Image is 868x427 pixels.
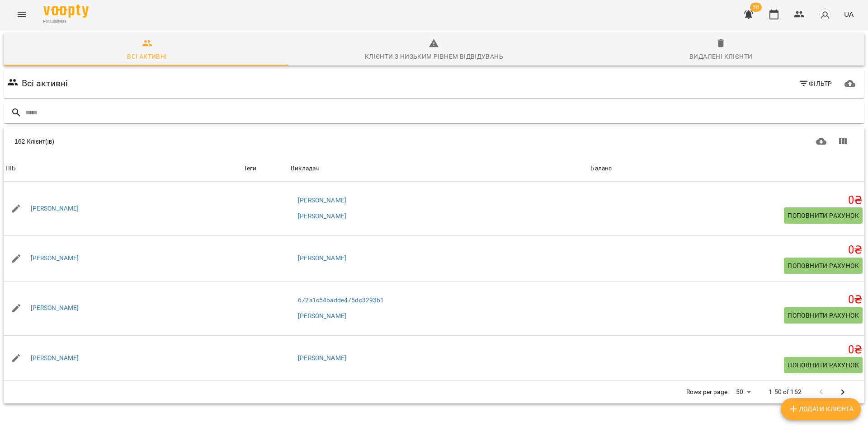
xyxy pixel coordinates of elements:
[590,343,863,357] h5: 0 ₴
[244,163,287,174] div: Теги
[795,75,836,92] button: Фільтр
[291,163,587,174] span: Викладач
[291,163,319,174] div: Sort
[798,78,832,89] span: Фільтр
[298,296,384,305] a: 672a1c54badde475dc3293b1
[5,163,240,174] span: ПІБ
[819,8,831,21] img: avatar_s.png
[788,360,859,371] span: Поповнити рахунок
[769,388,802,397] p: 1-50 of 162
[781,398,861,420] button: Додати клієнта
[788,404,854,414] span: Додати клієнта
[788,260,859,271] span: Поповнити рахунок
[750,3,762,12] span: 38
[590,193,863,207] h5: 0 ₴
[732,385,754,399] div: 50
[11,4,33,25] button: Menu
[784,258,863,274] button: Поповнити рахунок
[4,127,864,156] div: Table Toolbar
[31,204,79,213] a: [PERSON_NAME]
[844,9,854,19] span: UA
[298,212,346,221] a: [PERSON_NAME]
[840,6,857,23] button: UA
[14,137,432,146] div: 162 Клієнт(ів)
[689,51,752,62] div: Видалені клієнти
[686,388,729,397] p: Rows per page:
[298,354,346,363] a: [PERSON_NAME]
[784,307,863,324] button: Поповнити рахунок
[43,19,89,24] span: For Business
[22,76,68,90] h6: Всі активні
[590,243,863,257] h5: 0 ₴
[298,196,346,205] a: [PERSON_NAME]
[784,207,863,224] button: Поповнити рахунок
[5,163,16,174] div: Sort
[590,163,612,174] div: Баланс
[298,254,346,263] a: [PERSON_NAME]
[832,381,854,403] button: Next Page
[832,131,854,152] button: Показати колонки
[31,354,79,363] a: [PERSON_NAME]
[298,312,346,321] a: [PERSON_NAME]
[31,304,79,313] a: [PERSON_NAME]
[788,210,859,221] span: Поповнити рахунок
[127,51,167,62] div: Всі активні
[590,293,863,307] h5: 0 ₴
[590,163,863,174] span: Баланс
[31,254,79,263] a: [PERSON_NAME]
[365,51,503,62] div: Клієнти з низьким рівнем відвідувань
[43,5,89,18] img: Voopty Logo
[590,163,612,174] div: Sort
[5,163,16,174] div: ПІБ
[788,310,859,321] span: Поповнити рахунок
[784,357,863,373] button: Поповнити рахунок
[291,163,319,174] div: Викладач
[811,131,832,152] button: Завантажити CSV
